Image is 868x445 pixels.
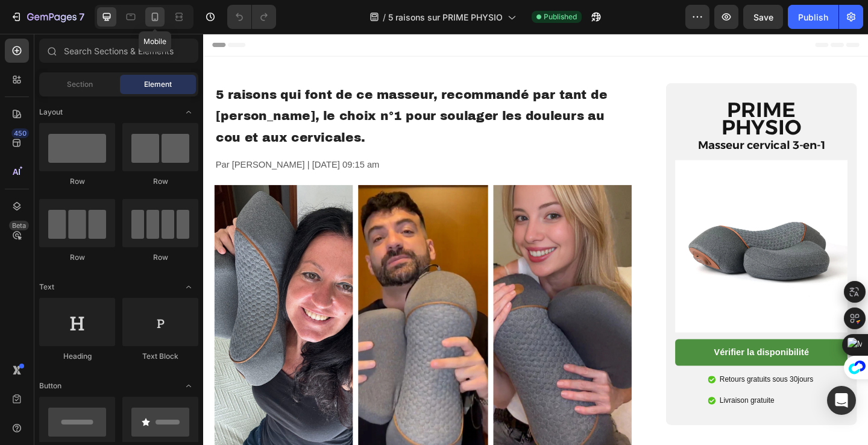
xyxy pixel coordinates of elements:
[39,176,115,187] div: Row
[179,277,198,297] span: Toggle open
[562,393,664,405] p: Livraison gratuite
[179,103,198,122] span: Toggle open
[39,351,115,362] div: Heading
[556,341,659,353] p: Vérifier la disponibilité
[11,128,29,138] div: 450
[203,34,868,445] iframe: Design area
[383,11,386,24] span: /
[526,74,689,130] h2: Masseur cervical 3-en-1
[544,11,577,22] span: Published
[39,252,115,263] div: Row
[788,5,838,29] button: Publish
[753,12,773,22] span: Save
[827,386,856,415] div: Open Intercom Messenger
[5,5,90,29] button: 7
[798,11,828,24] div: Publish
[39,282,54,292] span: Text
[9,221,29,230] div: Beta
[144,79,172,90] span: Element
[39,380,61,391] span: Button
[67,79,93,90] span: Section
[514,137,701,325] img: gempages_531932412842607509-bbcafffc-3219-4fa7-9198-817ff8db1b1d.webp
[227,5,276,29] div: Undo/Redo
[564,69,651,115] span: PRIME PHYSIO
[122,176,198,187] div: Row
[388,11,503,24] span: 5 raisons sur PRIME PHYSIO
[39,39,198,63] input: Search Sections & Elements
[122,252,198,263] div: Row
[179,376,198,396] span: Toggle open
[562,370,664,382] p: Retours gratuits sous 30jours
[39,107,63,118] span: Layout
[122,351,198,362] div: Text Block
[514,332,701,362] a: Vérifier la disponibilité
[79,10,84,24] p: 7
[743,5,783,29] button: Save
